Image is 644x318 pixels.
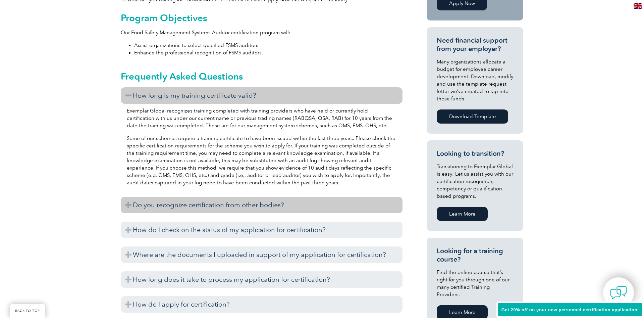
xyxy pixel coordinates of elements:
[127,107,396,129] p: Exemplar Global recognizes training completed with training providers who have held or currently ...
[121,222,402,238] h3: How do I check on the status of my application for certification?
[437,269,513,298] p: Find the online course that’s right for you through one of our many certified Training Providers.
[10,304,45,318] a: BACK TO TOP
[501,307,639,312] span: Get 20% off on your new personnel certification application!
[610,284,627,301] img: contact-chat.png
[437,247,513,264] h3: Looking for a training course?
[121,246,402,263] h3: Where are the documents I uploaded in support of my application for certification?
[134,49,402,56] li: Enhance the professional recognition of FSMS auditors.
[437,149,513,158] h3: Looking to transition?
[437,58,513,102] p: Many organizations allocate a budget for employee career development. Download, modify and use th...
[121,271,402,288] h3: How long does it take to process my application for certification?
[134,42,402,49] li: Assist organizations to select qualified FSMS auditors
[437,163,513,200] p: Transitioning to Exemplar Global is easy! Let us assist you with our certification recognition, c...
[127,135,396,186] p: Some of our schemes require a training certificate to have been issued within the last three year...
[121,87,402,104] h3: How long is my training certificate valid?
[121,296,402,313] h3: How do I apply for certification?
[121,197,402,213] h3: Do you recognize certification from other bodies?
[121,29,402,36] p: Our Food Safety Management Systems Auditor certification program will:
[437,36,513,53] h3: Need financial support from your employer?
[121,71,402,82] h2: Frequently Asked Questions
[121,12,402,23] h2: Program Objectives
[634,3,642,9] img: en
[437,207,488,221] a: Learn More
[437,109,508,124] a: Download Template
